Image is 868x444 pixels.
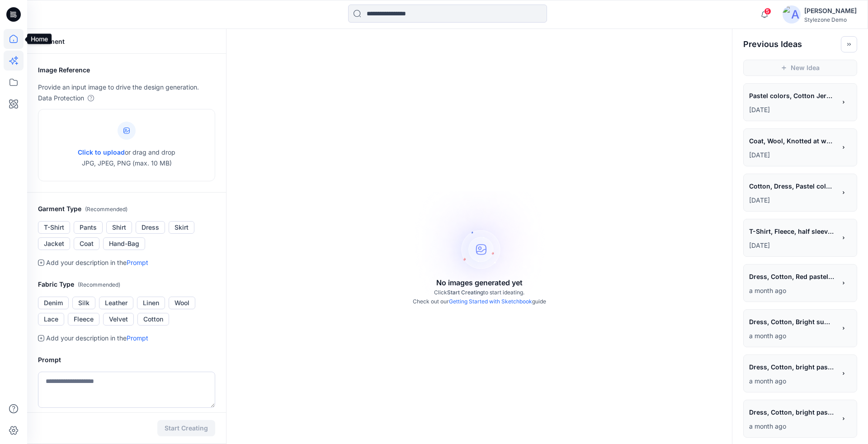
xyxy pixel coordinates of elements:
[783,5,801,24] img: avatar
[103,313,134,326] button: Velvet
[743,39,802,50] h2: Previous Ideas
[38,313,64,326] button: Lace
[749,285,836,296] p: August 22, 2025
[99,297,133,309] button: Leather
[38,237,70,250] button: Jacket
[749,240,836,251] p: September 09, 2025
[78,147,175,169] p: or drag and drop JPG, JPEG, PNG (max. 10 MB)
[449,298,532,305] a: Getting Started with Sketchbook
[749,331,836,341] p: August 22, 2025
[749,270,835,283] span: Dress, Cotton, Red pastel tonal colors, solid fabric, contrast tapes, Belt
[38,82,215,93] p: Provide an input image to drive the design generation.
[749,406,835,419] span: Dress, Cotton, bright pastel colors, all over print
[68,313,99,326] button: Fleece
[74,237,99,250] button: Coat
[137,313,169,326] button: Cotton
[38,354,215,365] h2: Prompt
[749,360,835,373] span: Dress, Cotton, bright pastel colors, all over print
[127,259,148,266] a: Prompt
[749,134,835,147] span: Coat, Wool, Knotted at waist, Dark colors, Contrast piping, Binding, Contrast printed lining,
[74,221,103,234] button: Pants
[436,277,523,288] p: No images generated yet
[749,150,836,161] p: September 19, 2025
[137,297,165,309] button: Linen
[38,93,84,104] p: Data Protection
[749,421,836,432] p: August 20, 2025
[38,279,215,290] h2: Fabric Type
[46,257,148,268] p: Add your description in the
[85,206,127,213] span: ( Recommended )
[447,289,483,296] span: Start Creating
[127,334,148,342] a: Prompt
[136,221,165,234] button: Dress
[804,16,857,23] div: Stylezone Demo
[749,376,836,387] p: August 20, 2025
[764,8,771,15] span: 5
[72,297,95,309] button: Silk
[38,297,69,309] button: Denim
[841,36,857,52] button: Toggle idea bar
[78,148,125,156] span: Click to upload
[78,281,120,288] span: ( Recommended )
[46,333,148,344] p: Add your description in the
[804,5,857,16] div: [PERSON_NAME]
[169,221,194,234] button: Skirt
[749,104,836,115] p: September 22, 2025
[749,225,835,238] span: T-Shirt, Fleece, half sleeve, Solid color, pastels, blocking
[749,179,835,193] span: Cotton, Dress, Pastel colored, Long dress, elasticated waistband, Binding, Loop Buttons,
[106,221,132,234] button: Shirt
[749,195,836,206] p: September 09, 2025
[38,203,215,215] h2: Garment Type
[38,221,70,234] button: T-Shirt
[749,89,835,102] span: Pastel colors, Cotton Jersey shell, Rib cuffs, Rib Waistband, Contrast blocking, piping, binding
[413,288,546,306] p: Click to start ideating. Check out our guide
[749,315,835,328] span: Dress, Cotton, Bright summer pastel colors, solid fabric, contrast tapes
[103,237,145,250] button: Hand-Bag
[38,65,215,76] h2: Image Reference
[169,297,195,309] button: Wool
